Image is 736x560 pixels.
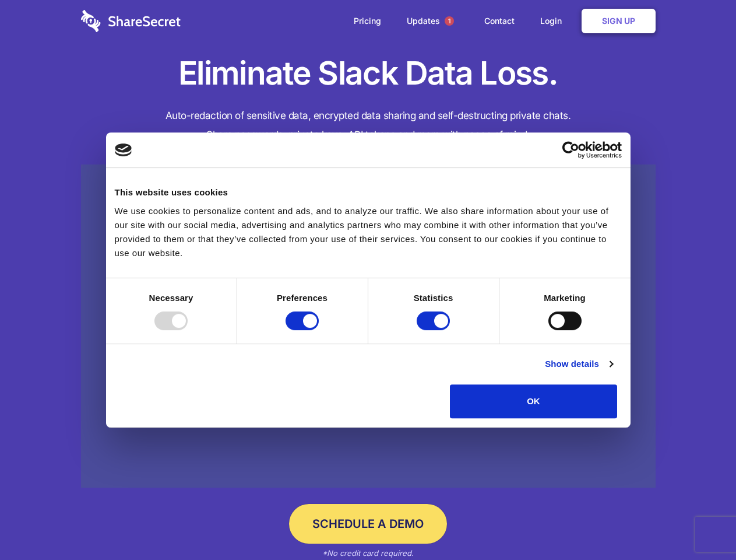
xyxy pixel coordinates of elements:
a: Sign Up [582,9,656,33]
a: Contact [473,3,526,39]
h4: Auto-redaction of sensitive data, encrypted data sharing and self-destructing private chats. Shar... [81,106,656,145]
a: Wistia video thumbnail [81,164,656,488]
a: Usercentrics Cookiebot - opens in a new window [520,141,622,159]
a: Pricing [342,3,393,39]
em: *No credit card required. [322,548,414,558]
strong: Necessary [149,293,193,303]
span: 1 [445,16,454,26]
div: We use cookies to personalize content and ads, and to analyze our traffic. We also share informat... [115,204,622,260]
a: Show details [545,357,612,371]
h1: Eliminate Slack Data Loss. [81,52,656,94]
strong: Preferences [277,293,327,303]
img: logo [115,143,132,156]
img: logo-wordmark-white-trans-d4663122ce5f474addd5e946df7df03e33cb6a1c49d2221995e7729f52c070b2.svg [81,10,181,32]
button: OK [450,384,617,418]
a: Schedule a Demo [289,504,447,544]
strong: Statistics [414,293,453,303]
a: Login [529,3,579,39]
div: This website uses cookies [115,185,622,199]
strong: Marketing [544,293,586,303]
